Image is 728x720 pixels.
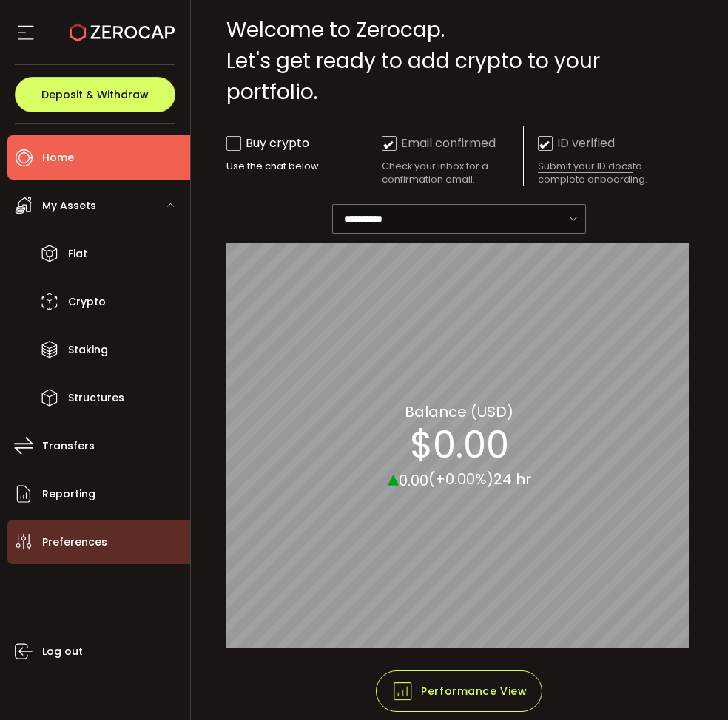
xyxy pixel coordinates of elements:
[42,195,96,217] span: My Assets
[538,160,679,186] div: to complete onboarding.
[68,339,108,361] span: Staking
[42,483,95,505] span: Reporting
[42,147,74,169] span: Home
[41,89,149,100] span: Deposit & Withdraw
[391,680,527,702] span: Performance View
[538,134,615,152] div: ID verified
[399,469,428,490] span: 0.00
[376,670,542,712] button: Performance View
[42,435,95,457] span: Transfers
[68,243,87,265] span: Fiat
[388,461,399,493] span: ▴
[68,387,124,409] span: Structures
[550,560,728,720] iframe: Chat Widget
[42,641,83,662] span: Log out
[550,560,728,720] div: 聊天小工具
[405,400,513,422] section: Balance (USD)
[382,134,496,152] div: Email confirmed
[538,160,633,173] span: Submit your ID docs
[410,422,509,466] section: $0.00
[493,469,531,489] span: 24 hr
[226,134,309,152] div: Buy crypto
[42,531,107,553] span: Preferences
[382,160,523,186] div: Check your inbox for a confirmation email.
[428,469,493,489] span: (+0.00%)
[226,160,368,173] div: Use the chat below
[15,77,175,112] button: Deposit & Withdraw
[68,291,106,313] span: Crypto
[226,15,693,108] div: Welcome to Zerocap. Let's get ready to add crypto to your portfolio.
